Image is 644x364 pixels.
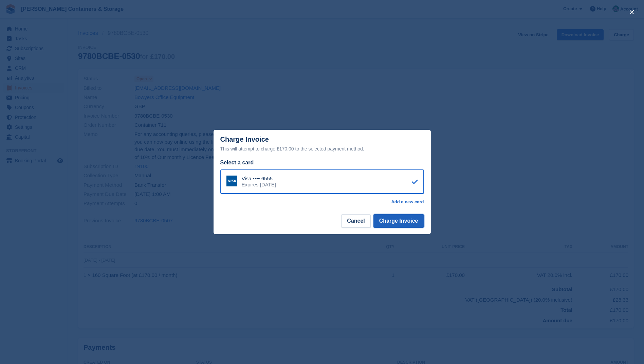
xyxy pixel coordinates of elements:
div: Expires [DATE] [242,182,276,188]
button: close [626,7,637,18]
a: Add a new card [391,199,424,205]
button: Cancel [341,214,370,228]
button: Charge Invoice [373,214,424,228]
img: Visa Logo [226,176,237,186]
div: This will attempt to charge £170.00 to the selected payment method. [220,145,424,153]
div: Visa •••• 6555 [242,176,276,182]
div: Charge Invoice [220,136,424,153]
div: Select a card [220,159,424,167]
